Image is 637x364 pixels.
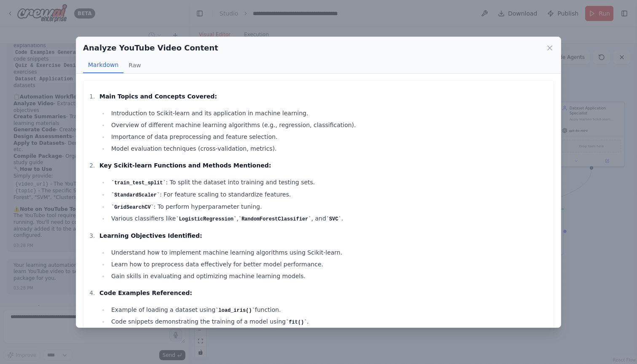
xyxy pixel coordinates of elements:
strong: Main Topics and Concepts Covered: [99,93,217,100]
li: Code snippets demonstrating the training of a model using . [109,316,549,327]
h2: Analyze YouTube Video Content [83,42,218,54]
code: load_iris() [215,308,255,314]
strong: Code Examples Referenced: [99,290,192,296]
code: StandardScaler [111,192,160,198]
li: Importance of data preprocessing and feature selection. [109,132,549,142]
li: Overview of different machine learning algorithms (e.g., regression, classification). [109,120,549,130]
code: train_test_split [111,180,166,186]
button: Raw [123,57,146,73]
li: Understand how to implement machine learning algorithms using Scikit-learn. [109,247,549,258]
li: Introduction to Scikit-learn and its application in machine learning. [109,108,549,118]
code: SVC [326,216,341,222]
li: Various classifiers like , , and . [109,213,549,224]
li: : To split the dataset into training and testing sets. [109,177,549,188]
code: GridSearchCV [111,205,154,210]
button: Markdown [83,57,123,73]
li: : For feature scaling to standardize features. [109,189,549,200]
code: LogisticRegression [176,216,236,222]
li: Learn how to preprocess data effectively for better model performance. [109,259,549,269]
strong: Learning Objectives Identified: [99,232,202,239]
code: fit() [286,319,307,325]
li: Gain skills in evaluating and optimizing machine learning models. [109,271,549,281]
li: : To perform hyperparameter tuning. [109,202,549,212]
code: RandomForestClassifier [238,216,311,222]
li: Model evaluation techniques (cross-validation, metrics). [109,143,549,154]
strong: Key Scikit-learn Functions and Methods Mentioned: [99,162,271,169]
li: Example of loading a dataset using function. [109,305,549,315]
